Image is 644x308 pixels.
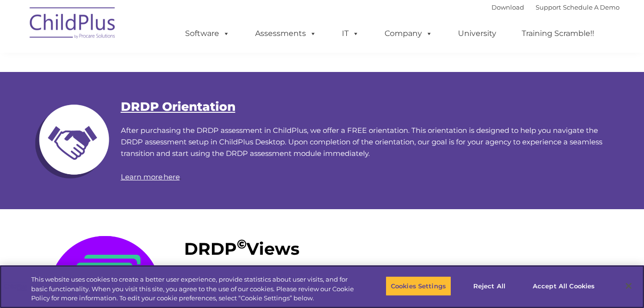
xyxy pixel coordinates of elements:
[563,3,620,11] a: Schedule A Demo
[512,24,604,43] a: Training Scramble!!
[459,276,519,296] button: Reject All
[237,237,246,252] sup: ©
[121,172,180,181] a: Learn more here
[332,24,369,43] a: IT
[246,238,300,259] strong: Views
[176,24,239,43] a: Software
[492,3,620,11] font: |
[375,24,442,43] a: Company
[527,276,600,296] button: Accept All Cookies
[246,24,326,43] a: Assessments
[184,238,237,259] strong: DRDP
[492,3,524,11] a: Download
[32,171,612,183] p: .
[31,275,354,303] div: This website uses cookies to create a better user experience, provide statistics about user visit...
[386,276,451,296] button: Cookies Settings
[618,275,639,296] button: Close
[121,99,235,114] a: DRDP Orientation
[25,0,121,48] img: ChildPlus by Procare Solutions
[32,125,612,159] p: After purchasing the DRDP assessment in ChildPlus, we offer a FREE orientation. This orientation ...
[536,3,561,11] a: Support
[448,24,506,43] a: University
